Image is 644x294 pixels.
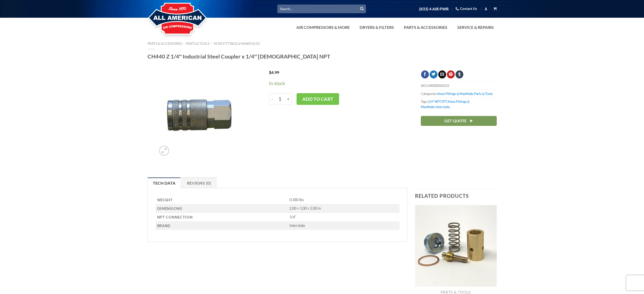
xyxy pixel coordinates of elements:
input: - [269,93,275,105]
h1: CH440 Z 1/4″ Industrial Steel Coupler x 1/4″ [DEMOGRAPHIC_DATA] NPT [148,53,497,60]
img: CH440 Z 1/4" Industrial Steel Coupler x 1/4" Female NPT [157,70,244,158]
td: 0.180 lbs [288,196,400,204]
a: Interstate [435,105,450,109]
input: Search… [277,5,366,13]
button: Submit [358,5,366,13]
a: 1/4" NPT [428,100,441,104]
a: Hose Fittings & Manifolds [437,92,473,96]
input: Product quantity [275,93,285,105]
img: BOGE Oil Thermo #2420426667P [415,205,497,287]
table: Product Details [155,196,400,230]
a: Reviews (0) [182,178,217,188]
a: FPT [442,100,447,104]
span: Get Quote [444,118,467,124]
a: Email to a Friend [438,70,446,79]
span: / [211,42,212,46]
a: (833) 4 AIR PWR [419,5,449,13]
span: Tags: , , , [421,97,497,111]
span: Categories: , [421,90,497,97]
a: Pin on Pinterest [447,70,455,79]
a: Share on Facebook [421,70,429,79]
a: Parts & Accessories [148,42,182,46]
span: $ [269,70,271,75]
td: 2.00 × 1.00 × 2.00 in [288,204,400,213]
a: Parts & Tools [186,42,210,46]
p: In stock [269,80,406,87]
th: Weight [155,196,288,204]
h3: Related products [415,189,497,203]
a: Service & Repairs [454,22,497,32]
a: Parts & Accessories [401,22,450,32]
a: Dryers & Filters [357,22,397,32]
a: Share on Twitter [430,70,438,79]
span: SKU: [421,82,497,89]
button: Add to cart [297,93,339,105]
a: Air Compressors & More [293,22,353,32]
a: Get Quote [421,116,497,126]
span: / [183,42,184,46]
p: Interstate [289,223,400,228]
a: Tech Data [148,178,181,188]
span: 100000026212 [428,84,449,88]
a: Hose Fittings & Manifolds [421,100,470,109]
p: 1/4" [289,215,400,220]
th: Dimensions [155,204,288,213]
a: Login [484,6,488,12]
input: + [285,93,292,105]
a: Hose Fittings & Manifolds [214,42,260,46]
a: Contact Us [455,5,477,13]
th: NPT Connection [155,213,288,222]
a: Share on Tumblr [455,70,463,79]
a: Parts & Tools [474,92,493,96]
th: Brand [155,222,288,230]
bdi: 4.99 [269,70,279,75]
